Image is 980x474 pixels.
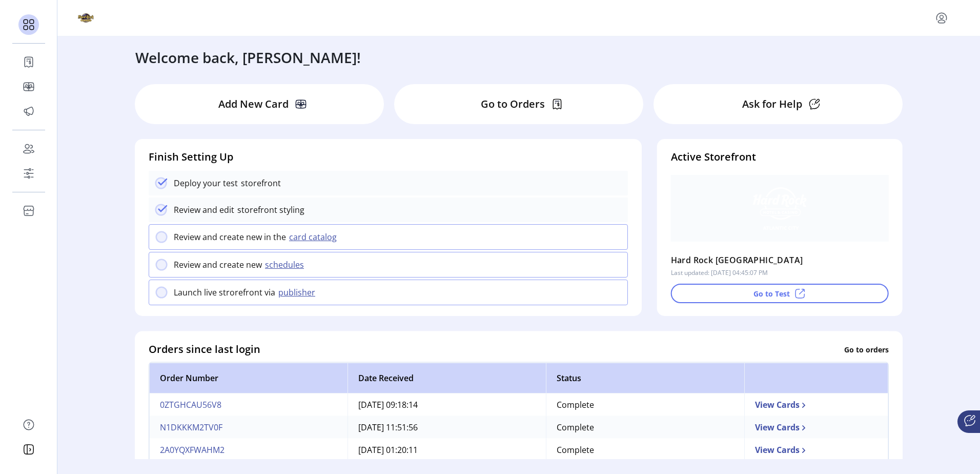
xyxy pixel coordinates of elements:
[933,10,950,26] button: menu
[348,439,546,461] td: [DATE] 01:20:11
[149,416,348,439] td: N1DKKKM2TV0F
[844,344,889,354] p: Go to orders
[149,149,628,165] h4: Finish Setting Up
[275,286,321,299] button: publisher
[135,47,361,68] h3: Welcome back, [PERSON_NAME]!
[481,96,545,112] p: Go to Orders
[238,177,281,189] p: storefront
[348,393,546,416] td: [DATE] 09:18:14
[742,96,802,112] p: Ask for Help
[671,268,768,278] p: Last updated: [DATE] 04:45:07 PM
[546,416,744,439] td: Complete
[174,177,238,189] p: Deploy your test
[546,439,744,461] td: Complete
[234,204,304,216] p: storefront styling
[546,393,744,416] td: Complete
[149,393,348,416] td: 0ZTGHCAU56V8
[671,284,889,303] button: Go to Test
[671,252,803,268] p: Hard Rock [GEOGRAPHIC_DATA]
[218,96,289,112] p: Add New Card
[348,363,546,393] th: Date Received
[744,416,888,439] td: View Cards
[149,439,348,461] td: 2A0YQXFWAHM2
[671,149,889,165] h4: Active Storefront
[286,231,343,243] button: card catalog
[546,363,744,393] th: Status
[262,259,310,271] button: schedules
[149,363,348,393] th: Order Number
[348,416,546,439] td: [DATE] 11:51:56
[744,439,888,461] td: View Cards
[744,393,888,416] td: View Cards
[174,259,262,271] p: Review and create new
[78,13,133,23] img: logo
[149,342,260,357] h4: Orders since last login
[174,204,234,216] p: Review and edit
[174,231,286,243] p: Review and create new in the
[174,286,275,299] p: Launch live strorefront via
